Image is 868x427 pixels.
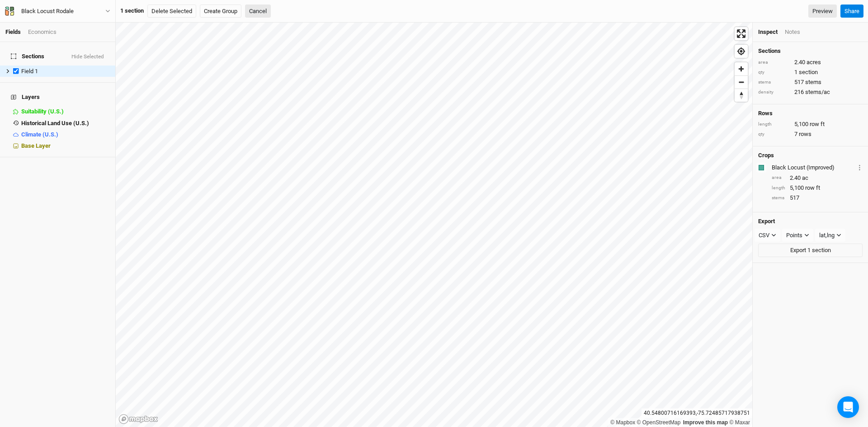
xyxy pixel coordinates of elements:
[755,229,780,242] button: CSV
[21,131,58,138] span: Climate (U.S.)
[642,408,752,418] div: 40.54800716169393 , -75.72485717938751
[840,5,863,18] button: Share
[819,231,835,240] div: lat,lng
[758,28,778,36] div: Inspect
[21,7,74,16] div: Black Locust Rodale
[5,88,110,106] h4: Layers
[21,120,89,127] span: Historical Land Use (U.S.)
[810,120,825,128] span: row ft
[805,184,820,192] span: row ft
[11,53,44,60] span: Sections
[805,88,830,96] span: stems/ac
[21,108,64,115] span: Suitability (U.S.)
[21,142,110,150] div: Base Layer
[758,218,863,225] h4: Export
[772,174,863,182] div: 2.40
[735,89,748,102] button: Reset bearing to north
[637,419,681,426] a: OpenStreetMap
[21,120,110,127] div: Historical Land Use (U.S.)
[116,23,752,427] canvas: Map
[772,194,863,202] div: 517
[735,62,748,75] button: Zoom in
[758,47,863,55] h4: Sections
[772,195,785,202] div: stems
[857,162,863,173] button: Crop Usage
[815,229,845,242] button: lat,lng
[758,78,863,86] div: 517
[147,5,196,18] button: Delete Selected
[758,88,863,96] div: 216
[759,231,769,240] div: CSV
[758,89,790,96] div: density
[21,68,110,75] div: Field 1
[683,419,728,426] a: Improve this map
[772,164,855,172] div: Black Locust (Improved)
[21,68,38,75] span: Field 1
[758,130,863,138] div: 7
[782,229,813,242] button: Points
[21,131,110,138] div: Climate (U.S.)
[118,414,158,424] a: Mapbox logo
[758,121,790,128] div: length
[802,174,808,182] span: ac
[805,78,821,86] span: stems
[758,58,863,66] div: 2.40
[758,152,774,159] h4: Crops
[758,120,863,128] div: 5,100
[808,5,837,18] a: Preview
[120,7,144,15] div: 1 section
[735,75,748,89] button: Zoom out
[28,28,57,36] div: Economics
[21,142,51,149] span: Base Layer
[200,5,241,18] button: Create Group
[758,68,863,76] div: 1
[786,231,802,240] div: Points
[807,58,821,66] span: acres
[758,244,863,257] button: Export 1 section
[758,131,790,138] div: qty
[799,130,811,138] span: rows
[729,419,750,426] a: Maxar
[772,184,863,192] div: 5,100
[758,110,863,117] h4: Rows
[735,89,748,102] span: Reset bearing to north
[735,27,748,40] button: Enter fullscreen
[71,54,104,60] button: Hide Selected
[21,108,110,115] div: Suitability (U.S.)
[837,396,859,418] div: Open Intercom Messenger
[785,28,800,36] div: Notes
[610,419,635,426] a: Mapbox
[758,79,790,86] div: stems
[772,174,785,181] div: area
[245,5,271,18] button: Cancel
[772,185,785,192] div: length
[799,68,818,76] span: section
[758,69,790,76] div: qty
[5,6,111,16] button: Black Locust Rodale
[735,76,748,89] span: Zoom out
[735,45,748,58] button: Find my location
[5,28,21,35] a: Fields
[758,59,790,66] div: area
